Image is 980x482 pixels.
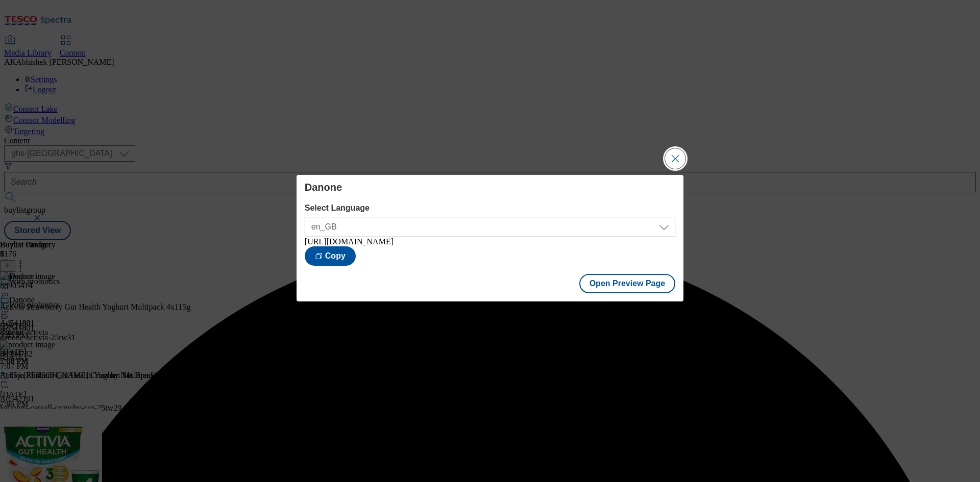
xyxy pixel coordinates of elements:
div: [URL][DOMAIN_NAME] [305,237,675,246]
label: Select Language [305,204,675,213]
div: Modal [297,175,683,301]
h4: Danone [305,181,675,193]
button: Close Modal [665,148,685,169]
button: Open Preview Page [579,274,676,293]
button: Copy [305,246,356,266]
